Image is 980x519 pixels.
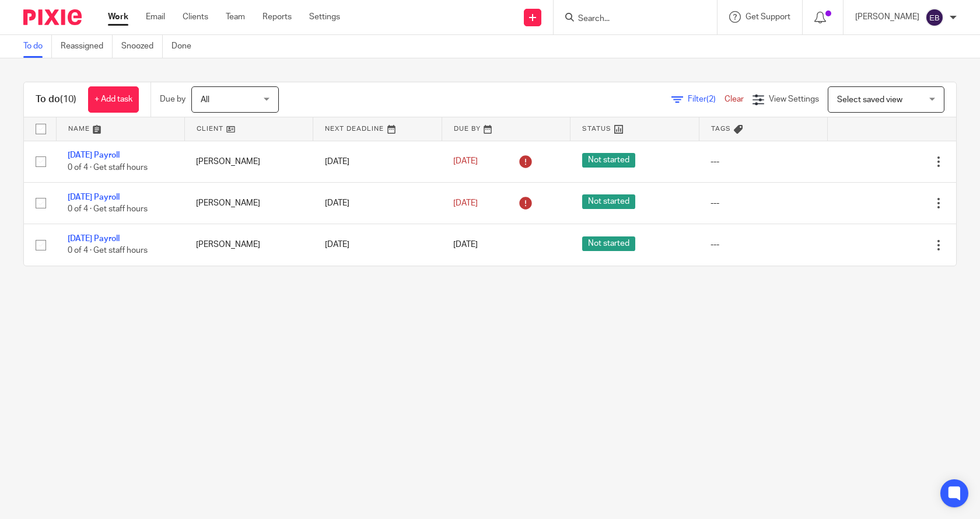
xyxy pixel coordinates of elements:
[23,9,82,25] img: Pixie
[309,11,340,23] a: Settings
[60,95,76,104] span: (10)
[837,96,902,104] span: Select saved view
[710,239,815,250] div: ---
[23,35,52,58] a: To do
[184,182,313,224] td: [PERSON_NAME]
[68,193,120,201] a: [DATE] Payroll
[108,11,128,23] a: Work
[68,163,148,172] span: 0 of 4 · Get staff hours
[184,141,313,182] td: [PERSON_NAME]
[201,96,209,104] span: All
[171,35,200,58] a: Done
[88,86,139,113] a: + Add task
[68,151,120,159] a: [DATE] Payroll
[226,11,245,23] a: Team
[710,156,815,168] div: ---
[577,14,682,25] input: Search
[724,95,744,103] a: Clear
[68,235,120,243] a: [DATE] Payroll
[711,126,731,132] span: Tags
[184,224,313,266] td: [PERSON_NAME]
[313,182,442,224] td: [DATE]
[769,95,819,103] span: View Settings
[68,205,148,213] span: 0 of 4 · Get staff hours
[160,93,185,105] p: Due by
[61,35,113,58] a: Reassigned
[710,197,815,209] div: ---
[146,11,165,23] a: Email
[313,224,442,266] td: [DATE]
[183,11,208,23] a: Clients
[855,11,919,23] p: [PERSON_NAME]
[313,141,442,182] td: [DATE]
[453,199,478,207] span: [DATE]
[706,95,716,103] span: (2)
[68,247,148,255] span: 0 of 4 · Get staff hours
[453,241,478,249] span: [DATE]
[262,11,292,23] a: Reports
[582,153,635,168] span: Not started
[745,13,790,21] span: Get Support
[925,8,944,27] img: svg%3E
[121,35,163,58] a: Snoozed
[582,194,635,209] span: Not started
[582,236,635,251] span: Not started
[453,158,478,166] span: [DATE]
[36,93,76,106] h1: To do
[688,95,724,103] span: Filter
